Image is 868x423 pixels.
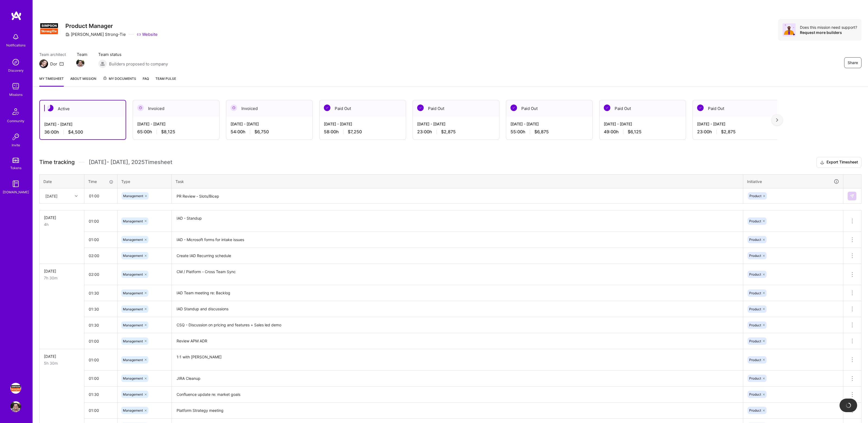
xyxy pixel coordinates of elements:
a: Simpson Strong-Tie: Product Manager [9,383,23,394]
img: discovery [10,57,21,68]
img: Invoiced [137,105,144,111]
input: HH:MM [84,214,117,228]
span: Team Pulse [155,77,176,81]
img: Team Member Avatar [76,59,84,67]
span: Product [749,272,761,276]
span: Builders proposed to company [109,61,168,67]
span: Team [77,52,87,57]
div: Invoiced [133,100,219,117]
div: Paid Out [693,100,779,117]
div: [DATE] - [DATE] [697,121,775,127]
div: Paid Out [599,100,686,117]
div: [DATE] [44,353,80,359]
a: User Avatar [9,401,23,412]
span: Product [749,376,761,380]
div: 23:00 h [697,129,775,135]
span: Management [123,194,143,198]
textarea: IAD Team meeting re: Backlog [172,286,742,301]
img: Builders proposed to company [98,59,107,68]
div: null [848,192,857,200]
img: Paid Out [510,105,517,111]
div: Invoiced [226,100,312,117]
span: Team status [98,52,168,57]
div: Community [7,118,24,124]
textarea: IAD - Microsoft forms for intake issues [172,232,742,247]
a: Website [137,31,158,37]
img: Invite [10,131,21,142]
input: HH:MM [84,353,117,367]
th: Date [40,174,84,188]
input: HH:MM [84,387,117,402]
textarea: IAD - Standup [172,211,742,231]
input: HH:MM [84,334,117,348]
div: Tokens [10,165,21,171]
img: loading [846,403,851,408]
input: HH:MM [85,189,117,203]
div: [DOMAIN_NAME] [3,189,29,195]
div: Dor [50,61,57,67]
button: Share [844,57,861,68]
textarea: Create IAD Recurring schedule [172,248,742,263]
span: Product [749,194,761,198]
span: $4,500 [68,129,83,135]
div: Missions [9,92,23,97]
span: Product [749,307,761,311]
h3: Product Manager [65,23,158,29]
div: Paid Out [320,100,406,117]
div: Discovery [8,68,24,73]
span: Management [123,291,143,295]
button: Export Timesheet [816,157,861,168]
span: $6,750 [254,129,269,135]
span: Management [123,323,143,327]
div: Request more builders [800,30,857,35]
img: User Avatar [10,401,21,412]
div: [DATE] - [DATE] [44,121,121,127]
span: Product [749,291,761,295]
i: icon Download [820,160,824,165]
div: 65:00 h [137,129,215,135]
span: $6,125 [628,129,642,135]
th: Type [117,174,172,188]
div: 49:00 h [604,129,681,135]
a: My Documents [103,76,136,87]
img: right [776,118,778,122]
div: 23:00 h [417,129,495,135]
div: [DATE] [45,193,58,199]
div: Invite [12,142,20,148]
div: 5h 30m [44,360,80,366]
a: My timesheet [39,76,64,87]
div: 4h [44,222,80,227]
a: Team Member Avatar [77,58,84,68]
textarea: IAD Standup and discussions [172,302,742,317]
th: Task [172,174,743,188]
span: Product [749,408,761,412]
div: 55:00 h [510,129,588,135]
span: Management [123,358,143,362]
span: Management [123,408,143,412]
input: HH:MM [84,232,117,247]
span: $2,875 [441,129,456,135]
span: Product [749,358,761,362]
span: Management [123,392,143,396]
div: [DATE] - [DATE] [231,121,308,127]
input: HH:MM [84,318,117,332]
span: Product [749,254,761,258]
span: Management [123,238,143,242]
div: Initiative [747,178,839,185]
textarea: Confluence update re: market goals [172,387,742,402]
textarea: PR Review - Slots/Bicep [172,189,742,203]
div: [DATE] - [DATE] [604,121,681,127]
div: [DATE] - [DATE] [417,121,495,127]
textarea: CSQ - Discussion on pricing and features + Sales led demo [172,318,742,333]
div: [DATE] - [DATE] [510,121,588,127]
i: icon Mail [59,62,64,66]
span: Share [848,60,858,65]
input: HH:MM [84,403,117,418]
input: HH:MM [84,302,117,316]
i: icon CompanyGray [65,32,70,37]
div: 54:00 h [231,129,308,135]
span: Product [749,219,761,223]
span: $8,125 [161,129,175,135]
span: Product [749,339,761,343]
span: Management [123,307,143,311]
